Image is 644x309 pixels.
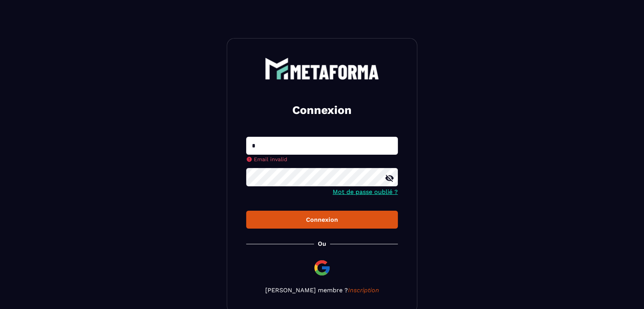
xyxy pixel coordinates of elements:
[333,188,398,195] a: Mot de passe oublié ?
[313,259,331,277] img: google
[246,211,398,229] button: Connexion
[255,102,389,118] h2: Connexion
[318,240,326,247] p: Ou
[246,58,398,80] a: logo
[265,58,379,80] img: logo
[252,216,392,223] div: Connexion
[348,287,379,294] a: Inscription
[246,287,398,294] p: [PERSON_NAME] membre ?
[254,156,287,162] span: Email invalid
